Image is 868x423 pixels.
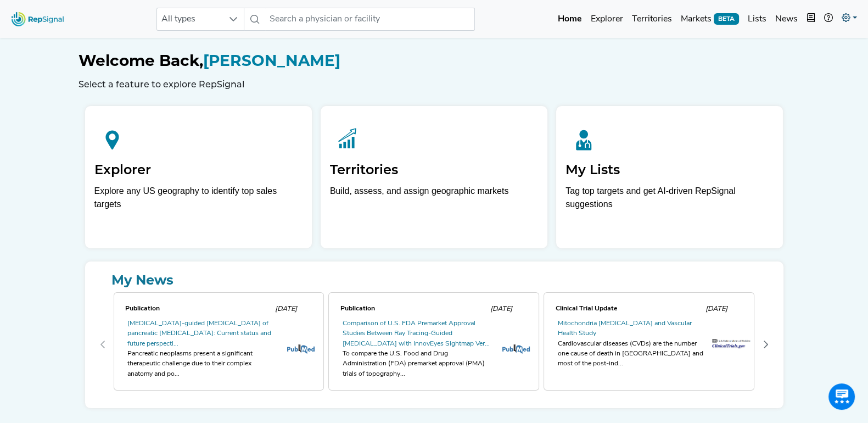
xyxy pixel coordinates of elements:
[94,185,303,211] div: Explore any US geography to identify top sales targets
[157,8,223,30] span: All types
[557,339,708,369] div: Cardiovascular diseases (CVDs) are the number one cause of death in [GEOGRAPHIC_DATA] and most of...
[340,305,374,312] span: Publication
[342,320,489,347] a: Comparison of U.S. FDA Premarket Approval Studies Between Ray Tracing-Guided [MEDICAL_DATA] with ...
[502,344,530,354] img: pubmed_logo.fab3c44c.png
[565,162,774,178] h2: My Lists
[490,305,512,313] span: [DATE]
[94,162,303,178] h2: Explorer
[265,8,475,31] input: Search a physician or facility
[79,52,790,70] h1: [PERSON_NAME]
[541,290,757,399] div: 2
[125,305,160,312] span: Publication
[342,349,492,379] div: To compare the U.S. Food and Drug Administration (FDA) premarket approval (PMA) trials of topogra...
[565,185,774,217] p: Tag top targets and get AI-driven RepSignal suggestions
[275,305,296,313] span: [DATE]
[111,290,327,399] div: 0
[586,8,628,30] a: Explorer
[705,305,727,313] span: [DATE]
[94,270,775,290] a: My News
[321,106,547,248] a: TerritoriesBuild, assess, and assign geographic markets
[714,13,739,24] span: BETA
[330,185,538,217] p: Build, assess, and assign geographic markets
[127,320,271,347] a: [MEDICAL_DATA]-guided [MEDICAL_DATA] of pancreatic [MEDICAL_DATA]: Current status and future pers...
[326,290,541,399] div: 1
[287,344,315,354] img: pubmed_logo.fab3c44c.png
[676,8,743,30] a: MarketsBETA
[553,8,586,30] a: Home
[743,8,771,30] a: Lists
[79,51,203,70] span: Welcome Back,
[85,106,312,248] a: ExplorerExplore any US geography to identify top sales targets
[557,320,691,337] a: Mitochondria [MEDICAL_DATA] and Vascular Health Study
[330,162,538,178] h2: Territories
[628,8,676,30] a: Territories
[802,8,820,30] button: Intel Book
[712,339,751,349] img: trials_logo.af2b3be5.png
[127,349,278,379] div: Pancreatic neoplasms present a significant therapeutic challenge due to their complex anatomy and...
[79,79,790,90] h6: Select a feature to explore RepSignal
[757,336,775,353] button: Next Page
[556,106,783,248] a: My ListsTag top targets and get AI-driven RepSignal suggestions
[771,8,802,30] a: News
[555,305,617,312] span: Clinical Trial Update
